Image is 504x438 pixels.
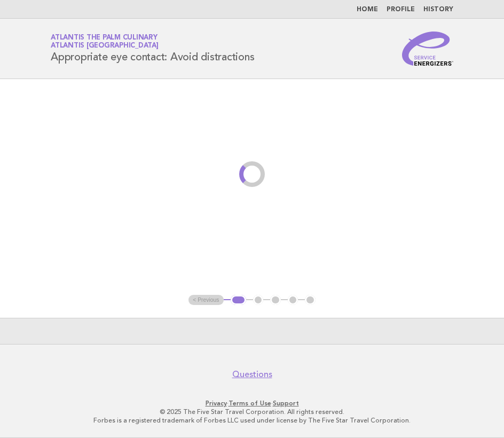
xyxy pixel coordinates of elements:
[51,35,254,62] h1: Appropriate eye contact: Avoid distractions
[402,32,453,66] img: Service Energizers
[51,34,159,49] a: Atlantis The Palm CulinaryAtlantis [GEOGRAPHIC_DATA]
[423,6,453,13] a: History
[273,400,299,407] a: Support
[229,400,271,407] a: Terms of Use
[15,408,489,416] p: © 2025 The Five Star Travel Corporation. All rights reserved.
[15,416,489,425] p: Forbes is a registered trademark of Forbes LLC used under license by The Five Star Travel Corpora...
[15,399,489,408] p: · ·
[51,43,159,50] span: Atlantis [GEOGRAPHIC_DATA]
[206,400,227,407] a: Privacy
[387,6,415,13] a: Profile
[357,6,378,13] a: Home
[232,369,272,380] a: Questions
